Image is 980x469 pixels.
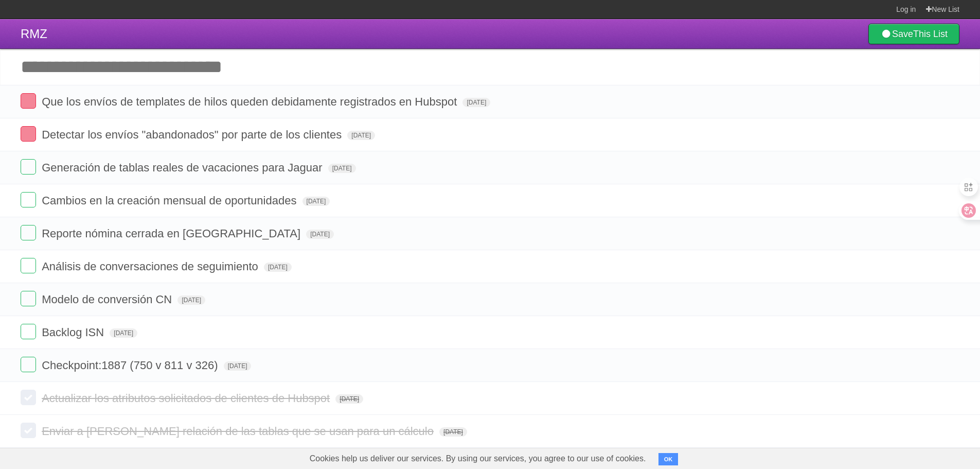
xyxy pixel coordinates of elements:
span: [DATE] [306,230,334,239]
b: This List [913,29,948,39]
span: Backlog ISN [42,326,106,339]
label: Done [21,225,36,240]
span: [DATE] [335,394,363,404]
span: Generación de tablas reales de vacaciones para Jaguar [42,161,325,174]
span: [DATE] [177,296,205,305]
label: Done [21,159,36,175]
label: Done [21,423,36,438]
span: Detectar los envíos "abandonados" por parte de los clientes [42,128,344,141]
label: Done [21,357,36,372]
label: Done [21,258,36,273]
label: Done [21,324,36,339]
label: Done [21,390,36,405]
span: Checkpoint:1887 (750 v 811 v 326) [42,359,220,372]
a: SaveThis List [868,24,959,44]
span: Enviar a [PERSON_NAME] relación de las tablas que se usan para un cálculo [42,425,436,438]
span: [DATE] [264,263,292,272]
label: Done [21,192,36,207]
span: [DATE] [328,164,356,173]
span: Que los envíos de templates de hilos queden debidamente registrados en Hubspot [42,95,459,108]
button: OK [658,453,679,465]
label: Done [21,93,36,109]
span: [DATE] [224,361,252,371]
span: Actualizar los atributos solicitados de clientes de Hubspot [42,392,332,405]
span: RMZ [21,27,47,41]
span: Análisis de conversaciones de seguimiento [42,260,261,273]
span: Cookies help us deliver our services. By using our services, you agree to our use of cookies. [299,448,656,469]
label: Done [21,291,36,306]
span: [DATE] [439,427,467,437]
span: [DATE] [462,98,490,107]
span: Modelo de conversión CN [42,293,174,306]
span: [DATE] [110,328,137,338]
span: [DATE] [302,197,330,206]
span: [DATE] [347,131,375,140]
label: Done [21,126,36,142]
span: Cambios en la creación mensual de oportunidades [42,194,299,207]
span: Reporte nómina cerrada en [GEOGRAPHIC_DATA] [42,227,303,240]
